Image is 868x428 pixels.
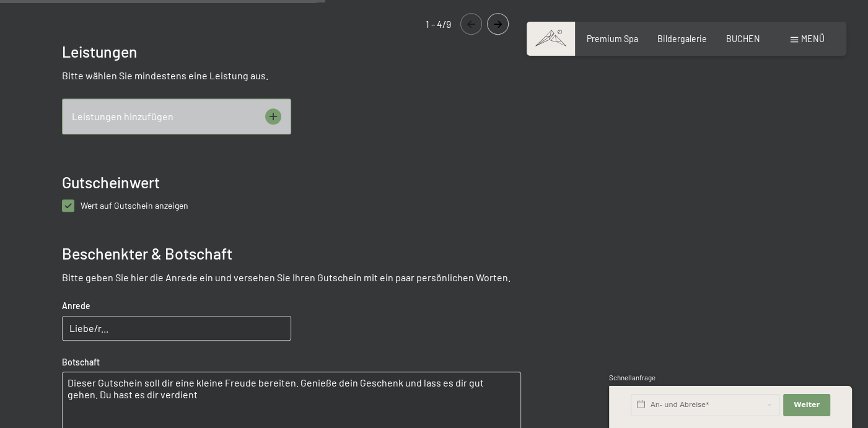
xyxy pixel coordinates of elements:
span: Weiter [794,400,820,410]
button: Weiter [783,394,830,416]
span: Menü [801,33,825,44]
span: Schnellanfrage [609,373,655,382]
a: Bildergalerie [657,33,707,44]
a: BUCHEN [726,33,760,44]
a: Premium Spa [587,33,638,44]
